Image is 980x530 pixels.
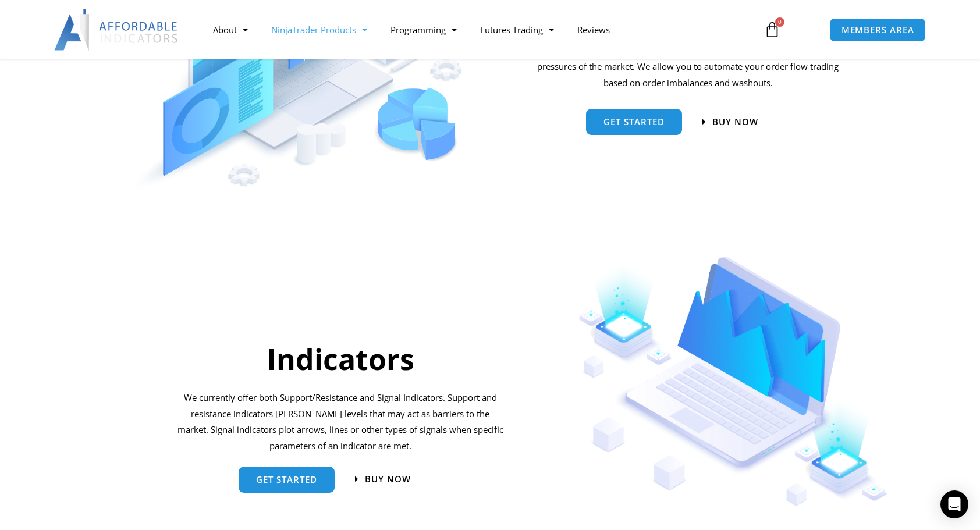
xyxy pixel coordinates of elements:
[54,9,179,51] img: LogoAI | Affordable Indicators – NinjaTrader
[531,42,844,91] div: Our Order Flow trading system gives you a view of the buying and selling pressures of the market....
[775,17,784,27] span: 0
[239,467,335,493] a: get started
[841,26,914,34] span: MEMBERS AREA
[201,16,751,43] nav: Menu
[176,390,505,454] p: We currently offer both Support/Resistance and Signal Indicators. Support and resistance indicato...
[355,475,411,483] a: Buy now
[566,16,622,43] a: Reviews
[260,16,379,43] a: NinjaTrader Products
[829,18,926,42] a: MEMBERS AREA
[702,118,758,126] a: BUY NOW
[603,118,665,126] span: Get started
[578,257,889,506] img: Indicators 1 | Affordable Indicators – NinjaTrader
[256,475,317,484] span: get started
[365,475,411,483] span: Buy now
[201,16,260,43] a: About
[176,340,505,378] h2: Indicators
[468,16,566,43] a: Futures Trading
[940,490,968,518] div: Open Intercom Messenger
[379,16,468,43] a: Programming
[712,118,758,126] span: BUY NOW
[586,109,682,135] a: Get started
[747,13,798,47] a: 0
